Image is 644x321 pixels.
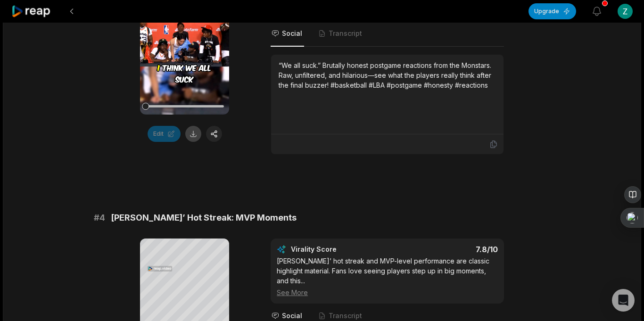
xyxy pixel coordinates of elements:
div: [PERSON_NAME]’ hot streak and MVP-level performance are classic highlight material. Fans love see... [277,256,498,297]
button: Edit [148,126,181,142]
span: Transcript [329,311,362,321]
span: Transcript [329,29,362,38]
div: 7.8 /10 [397,245,498,254]
button: Upgrade [528,3,576,19]
div: See More [277,288,498,297]
div: Virality Score [291,245,392,254]
span: Social [282,311,302,321]
div: “We all suck.” Brutally honest postgame reactions from the Monstars. Raw, unfiltered, and hilario... [279,60,496,90]
span: [PERSON_NAME]’ Hot Streak: MVP Moments [111,211,297,224]
span: # 4 [94,211,105,224]
div: Open Intercom Messenger [612,289,635,312]
span: Social [282,29,302,38]
nav: Tabs [271,21,504,47]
